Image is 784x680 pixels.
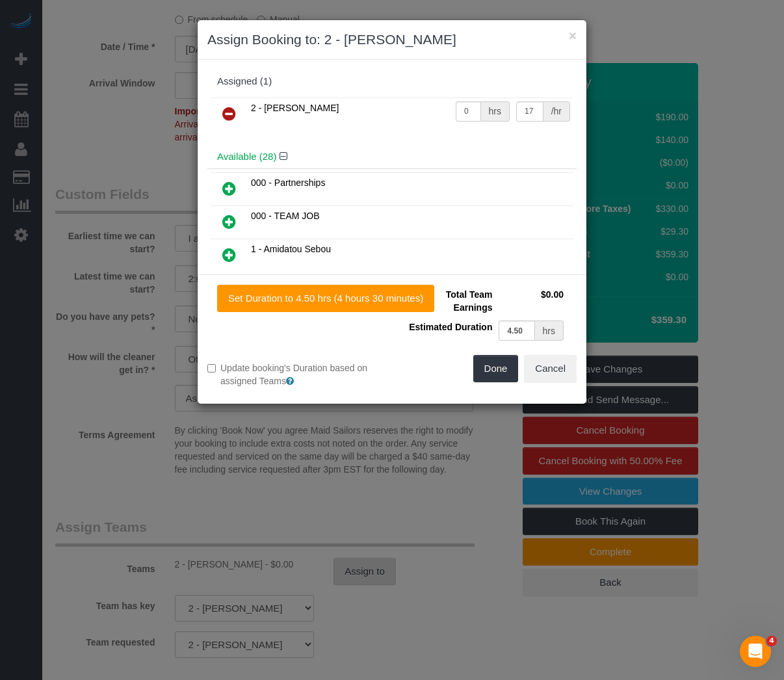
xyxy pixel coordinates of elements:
div: hrs [535,320,564,341]
span: 4 [766,636,777,646]
h3: Assign Booking to: 2 - [PERSON_NAME] [207,30,577,49]
td: Total Team Earnings [402,285,495,317]
div: Assigned (1) [217,76,567,87]
h4: Available (28) [217,151,567,163]
button: × [569,29,577,42]
label: Update booking's Duration based on assigned Teams [207,361,382,387]
div: hrs [481,101,510,122]
span: 000 - Partnerships [251,177,325,188]
button: Cancel [524,355,577,382]
div: /hr [543,101,570,122]
span: 000 - TEAM JOB [251,211,320,221]
button: Set Duration to 4.50 hrs (4 hours 30 minutes) [217,285,434,312]
td: $0.00 [495,285,567,317]
span: Estimated Duration [409,322,492,332]
span: 2 - [PERSON_NAME] [251,103,339,113]
button: Done [473,355,519,382]
input: Update booking's Duration based on assigned Teams [207,364,216,373]
iframe: Intercom live chat [740,636,771,667]
span: 1 - Amidatou Sebou [251,244,331,254]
